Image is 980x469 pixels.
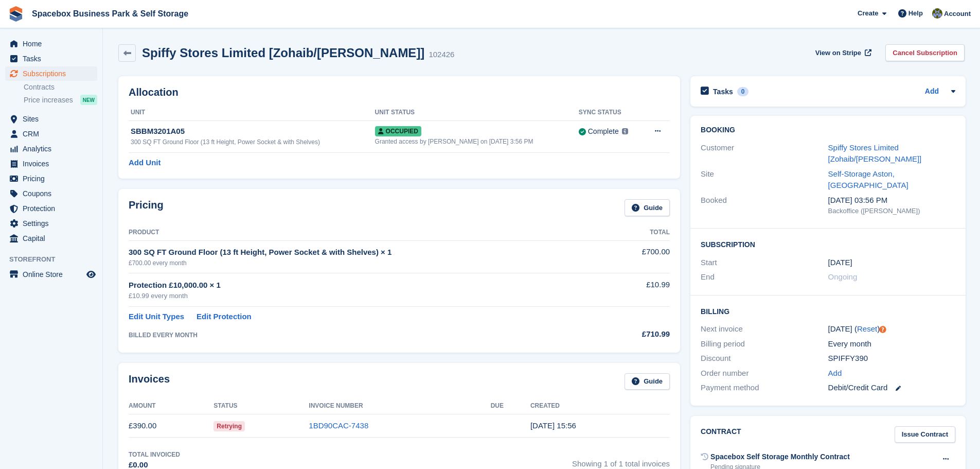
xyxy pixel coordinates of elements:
[815,48,861,58] span: View on Stripe
[129,280,618,291] div: Protection £10,000.00 × 1
[625,373,670,390] a: Guide
[622,128,628,134] img: icon-info-grey-7440780725fd019a000dd9b08b2336e03edf1995a4989e88bcd33f0948082b44.svg
[24,82,97,92] a: Contracts
[932,8,942,19] img: sahil
[878,325,887,334] div: Tooltip anchor
[129,247,618,258] div: 300 SQ FT Ground Floor (13 ft Height, Power Socket & with Shelves) × 1
[5,37,97,51] a: menu
[701,306,955,316] h2: Billing
[737,87,749,96] div: 0
[5,112,97,126] a: menu
[828,257,852,269] time: 2025-08-19 00:00:00 UTC
[5,186,97,201] a: menu
[701,168,828,192] div: Site
[197,311,252,323] a: Edit Protection
[129,258,618,268] div: £700.00 every month
[710,451,850,462] div: Spacebox Self Storage Monthly Contract
[129,373,170,390] h2: Invoices
[828,368,842,379] a: Add
[23,37,84,51] span: Home
[701,353,828,364] div: Discount
[625,199,670,216] a: Guide
[701,426,741,443] h2: Contract
[908,8,923,19] span: Help
[309,421,368,430] a: 1BD90CAC-7438
[213,421,245,431] span: Retrying
[24,94,97,106] a: Price increases NEW
[701,368,828,379] div: Order number
[129,398,213,414] th: Amount
[701,323,828,335] div: Next invoice
[23,51,84,66] span: Tasks
[129,157,161,169] a: Add Unit
[5,267,97,282] a: menu
[129,450,180,459] div: Total Invoiced
[129,224,618,241] th: Product
[23,112,84,126] span: Sites
[375,137,579,146] div: Granted access by [PERSON_NAME] on [DATE] 3:56 PM
[131,137,375,147] div: 300 SQ FT Ground Floor (13 ft Height, Power Socket & with Shelves)
[5,127,97,141] a: menu
[701,142,828,165] div: Customer
[23,171,84,186] span: Pricing
[828,206,955,216] div: Backoffice ([PERSON_NAME])
[23,201,84,216] span: Protection
[28,5,192,22] a: Spacebox Business Park & Self Storage
[129,311,184,323] a: Edit Unit Types
[309,398,490,414] th: Invoice Number
[828,382,955,394] div: Debit/Credit Card
[23,142,84,156] span: Analytics
[618,328,670,340] div: £710.99
[23,267,84,282] span: Online Store
[142,46,424,60] h2: Spiffy Stores Limited [Zohaib/[PERSON_NAME]]
[618,273,670,307] td: £10.99
[23,157,84,171] span: Invoices
[944,9,971,19] span: Account
[23,231,84,246] span: Capital
[129,414,213,438] td: £390.00
[828,353,955,364] div: SPIFFY390
[129,86,670,98] h2: Allocation
[5,142,97,156] a: menu
[429,49,454,61] div: 102426
[701,257,828,269] div: Start
[701,271,828,283] div: End
[857,324,877,333] a: Reset
[701,195,828,216] div: Booked
[23,127,84,141] span: CRM
[530,421,576,430] time: 2025-08-19 14:56:15 UTC
[588,126,619,137] div: Complete
[713,87,733,96] h2: Tasks
[9,254,102,265] span: Storefront
[925,86,939,98] a: Add
[131,126,375,137] div: SBBM3201A05
[5,171,97,186] a: menu
[828,338,955,350] div: Every month
[828,169,908,190] a: Self-Storage Aston, [GEOGRAPHIC_DATA]
[885,44,965,61] a: Cancel Subscription
[491,398,530,414] th: Due
[828,272,858,281] span: Ongoing
[129,105,375,121] th: Unit
[828,143,922,164] a: Spiffy Stores Limited [Zohaib/[PERSON_NAME]]
[828,323,955,335] div: [DATE] ( )
[701,126,955,134] h2: Booking
[701,239,955,249] h2: Subscription
[828,195,955,206] div: [DATE] 03:56 PM
[23,216,84,231] span: Settings
[129,199,164,216] h2: Pricing
[701,382,828,394] div: Payment method
[85,268,97,281] a: Preview store
[701,338,828,350] div: Billing period
[858,8,878,19] span: Create
[375,105,579,121] th: Unit Status
[5,231,97,246] a: menu
[5,201,97,216] a: menu
[213,398,309,414] th: Status
[579,105,642,121] th: Sync Status
[5,157,97,171] a: menu
[129,331,618,340] div: BILLED EVERY MONTH
[618,224,670,241] th: Total
[811,44,874,61] a: View on Stripe
[5,66,97,81] a: menu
